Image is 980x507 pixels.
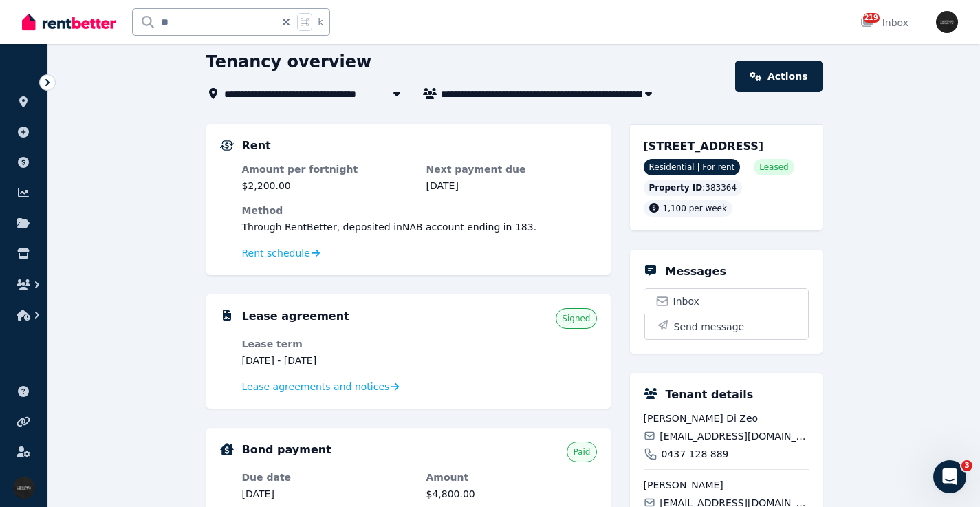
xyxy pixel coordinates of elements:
span: Property ID [649,182,703,193]
span: Inbox [673,294,699,308]
h5: Bond payment [242,442,331,458]
dt: Amount [426,471,597,484]
span: Residential | For rent [644,159,741,175]
span: Paid [573,446,590,457]
span: Lease agreements and notices [242,380,390,393]
dt: Due date [242,471,413,484]
h5: Lease agreement [242,308,349,325]
span: k [318,17,323,28]
span: Send message [674,320,745,334]
span: 3 [961,460,972,471]
dt: Next payment due [426,162,597,176]
img: Bond Details [220,443,234,455]
dd: $2,200.00 [242,179,413,193]
span: [PERSON_NAME] [644,478,809,492]
div: : 383364 [644,180,743,196]
span: Through RentBetter , deposited in NAB account ending in 183 . [242,222,537,233]
span: Signed [562,313,590,324]
dd: $4,800.00 [426,487,597,501]
dd: [DATE] - [DATE] [242,354,413,367]
dd: [DATE] [242,487,413,501]
img: RentBetter [22,12,116,32]
span: [PERSON_NAME] Di Zeo [644,411,809,425]
span: [STREET_ADDRESS] [644,140,764,153]
dt: Method [242,204,597,217]
a: Actions [735,61,822,92]
dd: [DATE] [426,179,597,193]
span: Rent schedule [242,246,310,260]
dt: Amount per fortnight [242,162,413,176]
span: 1,100 per week [663,204,727,213]
h1: Tenancy overview [206,51,372,73]
img: Iconic Realty Pty Ltd [936,11,958,33]
a: Lease agreements and notices [242,380,400,393]
h5: Messages [666,263,726,280]
img: Rental Payments [220,140,234,151]
div: Inbox [860,16,908,30]
h5: Rent [242,138,271,154]
button: Send message [644,314,808,339]
img: Iconic Realty Pty Ltd [13,477,35,499]
span: 219 [863,13,880,23]
a: Rent schedule [242,246,320,260]
span: 0437 128 889 [662,447,729,461]
dt: Lease term [242,337,413,351]
iframe: Intercom live chat [933,460,966,493]
span: Leased [759,162,788,173]
a: Inbox [644,289,808,314]
h5: Tenant details [666,387,754,403]
span: [EMAIL_ADDRESS][DOMAIN_NAME] [660,429,808,443]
